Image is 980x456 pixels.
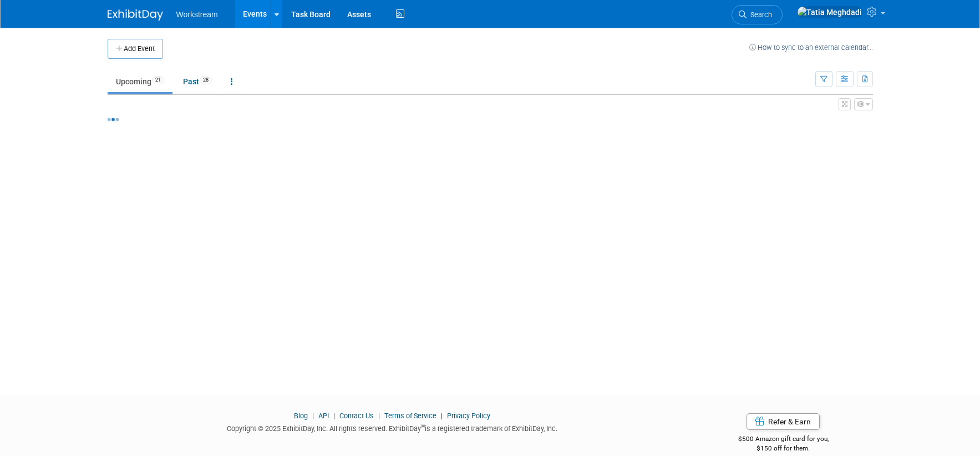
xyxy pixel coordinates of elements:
span: Search [747,11,772,19]
img: loading... [108,118,119,121]
a: Blog [294,412,308,420]
div: $150 off for them. [694,444,873,453]
span: | [438,412,445,420]
span: | [331,412,338,420]
button: Add Event [108,39,163,59]
a: Terms of Service [384,412,436,420]
a: Search [732,5,783,24]
span: | [375,412,383,420]
img: ExhibitDay [108,9,163,21]
div: Copyright © 2025 ExhibitDay, Inc. All rights reserved. ExhibitDay is a registered trademark of Ex... [108,421,678,434]
sup: ® [421,423,425,429]
span: 28 [200,76,212,84]
a: Upcoming21 [108,71,172,92]
span: | [309,412,317,420]
img: Tatia Meghdadi [797,6,862,18]
a: API [318,412,329,420]
a: Privacy Policy [447,412,490,420]
span: Workstream [176,10,218,19]
a: Contact Us [339,412,374,420]
a: Refer & Earn [747,413,820,430]
a: How to sync to an external calendar... [749,43,873,52]
a: Past28 [175,71,220,92]
div: $500 Amazon gift card for you, [694,427,873,453]
span: 21 [152,76,164,84]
